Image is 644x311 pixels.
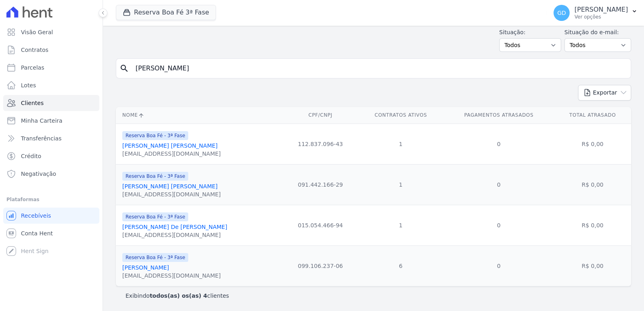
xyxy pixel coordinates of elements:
[122,253,188,262] span: Reserva Boa Fé - 3ª Fase
[547,2,644,24] button: GD [PERSON_NAME] Ver opções
[444,107,554,124] th: Pagamentos Atrasados
[574,14,628,20] p: Ver opções
[21,152,41,160] span: Crédito
[3,208,99,224] a: Recebíveis
[578,85,631,101] button: Exportar
[21,117,62,125] span: Minha Carteira
[122,190,221,198] div: [EMAIL_ADDRESS][DOMAIN_NAME]
[122,131,188,140] span: Reserva Boa Fé - 3ª Fase
[21,134,62,142] span: Transferências
[554,164,631,205] td: R$ 0,00
[116,5,216,20] button: Reserva Boa Fé 3ª Fase
[3,225,99,241] a: Conta Hent
[122,150,221,158] div: [EMAIL_ADDRESS][DOMAIN_NAME]
[554,124,631,164] td: R$ 0,00
[122,224,227,230] a: [PERSON_NAME] De [PERSON_NAME]
[557,10,566,16] span: GD
[3,60,99,76] a: Parcelas
[122,272,221,280] div: [EMAIL_ADDRESS][DOMAIN_NAME]
[283,164,358,205] td: 091.442.166-29
[554,107,631,124] th: Total Atrasado
[119,64,129,73] i: search
[554,245,631,286] td: R$ 0,00
[3,24,99,40] a: Visão Geral
[358,205,444,245] td: 1
[21,170,56,178] span: Negativação
[21,64,44,72] span: Parcelas
[3,77,99,93] a: Lotes
[3,95,99,111] a: Clientes
[21,99,43,107] span: Clientes
[122,183,218,189] a: [PERSON_NAME] [PERSON_NAME]
[358,107,444,124] th: Contratos Ativos
[3,113,99,129] a: Minha Carteira
[283,124,358,164] td: 112.837.096-43
[122,172,188,181] span: Reserva Boa Fé - 3ª Fase
[564,28,631,37] label: Situação do e-mail:
[150,292,207,299] b: todos(as) os(as) 4
[283,107,358,124] th: CPF/CNPJ
[122,264,169,271] a: [PERSON_NAME]
[122,142,218,149] a: [PERSON_NAME] [PERSON_NAME]
[126,292,229,300] p: Exibindo clientes
[122,212,188,221] span: Reserva Boa Fé - 3ª Fase
[358,124,444,164] td: 1
[283,245,358,286] td: 099.106.237-06
[358,245,444,286] td: 6
[21,212,51,220] span: Recebíveis
[3,130,99,146] a: Transferências
[21,81,36,89] span: Lotes
[283,205,358,245] td: 015.054.466-94
[21,46,48,54] span: Contratos
[3,148,99,164] a: Crédito
[444,124,554,164] td: 0
[574,6,628,14] p: [PERSON_NAME]
[6,195,96,204] div: Plataformas
[444,164,554,205] td: 0
[116,107,283,124] th: Nome
[21,28,53,36] span: Visão Geral
[554,205,631,245] td: R$ 0,00
[444,245,554,286] td: 0
[131,60,628,76] input: Buscar por nome, CPF ou e-mail
[358,164,444,205] td: 1
[122,231,227,239] div: [EMAIL_ADDRESS][DOMAIN_NAME]
[444,205,554,245] td: 0
[3,166,99,182] a: Negativação
[21,229,53,237] span: Conta Hent
[3,42,99,58] a: Contratos
[499,28,561,37] label: Situação:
